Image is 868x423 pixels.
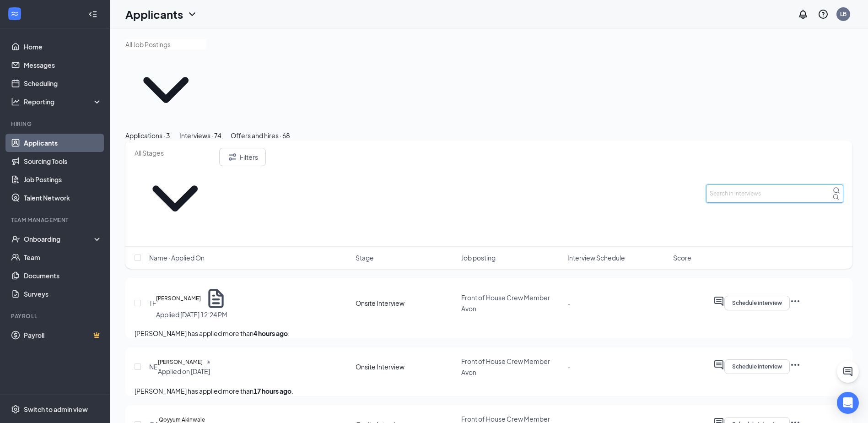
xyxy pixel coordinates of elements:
svg: ChevronDown [187,9,198,20]
p: [PERSON_NAME] has applied more than . [135,328,843,338]
span: - [567,363,571,371]
span: Front of House Crew Member [461,293,550,302]
svg: Document [206,360,210,364]
a: Home [24,38,102,56]
a: Messages [24,56,102,74]
p: Avon [461,304,561,313]
svg: Ellipses [790,296,801,307]
span: Stage [356,253,374,262]
span: Score [673,253,691,262]
div: Onboarding [24,234,94,244]
svg: ChevronDown [125,49,206,130]
div: Applications · 3 [125,130,170,141]
svg: WorkstreamLogo [10,9,19,18]
button: Schedule interview [724,296,790,310]
span: Schedule interview [732,363,782,370]
div: Onsite Interview [356,362,456,371]
div: Offers and hires · 68 [231,130,290,141]
div: NE [149,362,158,371]
b: 4 hours ago [253,329,288,337]
div: Payroll [11,312,100,320]
svg: Settings [11,405,20,414]
svg: ActiveChat [713,359,724,370]
a: Sourcing Tools [24,152,102,170]
div: Open Intercom Messenger [837,392,859,414]
span: Interview Schedule [567,253,625,262]
a: PayrollCrown [24,326,102,344]
a: Talent Network [24,189,102,207]
span: Front of House Crew Member [461,357,550,365]
a: Applicants [24,134,102,152]
span: Schedule interview [732,300,782,306]
div: Reporting [24,97,102,106]
div: Interviews · 74 [179,130,221,141]
span: - [567,299,571,307]
span: Job posting [461,253,496,262]
div: Applied on [DATE] [158,367,210,376]
p: [PERSON_NAME] has applied more than . [135,386,843,396]
span: Front of House Crew Member [461,415,550,423]
h1: Applicants [125,6,183,22]
svg: UserCheck [11,234,20,244]
svg: MagnifyingGlass [833,187,840,194]
a: Job Postings [24,170,102,189]
svg: ActiveChat [713,296,724,307]
input: Search in interviews [706,184,843,203]
svg: Collapse [88,10,97,19]
svg: Notifications [798,9,809,20]
b: 17 hours ago [253,387,291,395]
div: Onsite Interview [356,298,456,308]
a: Documents [24,266,102,285]
button: Filter Filters [219,148,266,166]
div: Switch to admin view [24,405,88,414]
h5: [PERSON_NAME] [158,358,203,367]
span: Name · Applied On [149,253,205,262]
svg: Analysis [11,97,20,106]
div: Hiring [11,120,100,128]
div: Team Management [11,216,100,224]
button: ChatActive [837,361,859,383]
input: All Job Postings [125,39,206,49]
svg: ChevronDown [135,158,216,239]
a: Scheduling [24,74,102,92]
p: Avon [461,368,561,377]
svg: Ellipses [790,359,801,370]
div: TF [149,298,156,308]
svg: QuestionInfo [818,9,829,20]
svg: ChatActive [842,366,853,377]
a: Team [24,248,102,266]
h5: [PERSON_NAME] [156,294,201,303]
div: LB [840,10,846,18]
svg: Filter [227,152,238,163]
div: Applied [DATE] 12:24 PM [156,310,227,319]
input: All Stages [135,148,216,158]
button: Schedule interview [724,359,790,374]
svg: Document [205,287,227,310]
a: Surveys [24,285,102,303]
